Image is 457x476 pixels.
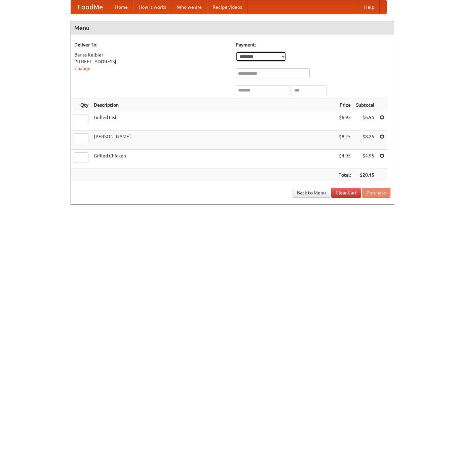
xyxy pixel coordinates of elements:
a: Recipe videos [207,0,247,14]
th: Total: [336,169,353,181]
td: Grilled Fish [91,111,336,131]
td: $8.25 [353,131,377,150]
h4: Menu [71,21,394,35]
a: Back to Menu [293,188,330,198]
td: [PERSON_NAME] [91,131,336,150]
th: Description [91,99,336,111]
a: Who we are [172,0,207,14]
td: $4.95 [353,150,377,169]
a: How it works [133,0,172,14]
div: [STREET_ADDRESS] [74,58,229,65]
a: FoodMe [71,0,110,14]
td: Grilled Chicken [91,150,336,169]
th: Price [336,99,353,111]
h5: Payment: [236,41,390,48]
td: $8.25 [336,131,353,150]
a: Help [359,0,380,14]
h5: Deliver To: [74,41,229,48]
th: Qty [71,99,91,111]
a: Change [74,66,90,71]
a: Clear Cart [331,188,361,198]
th: $20.15 [353,169,377,181]
td: $4.95 [336,150,353,169]
th: Subtotal [353,99,377,111]
button: Purchase [362,188,390,198]
a: Home [110,0,133,14]
td: $6.95 [336,111,353,131]
td: $6.95 [353,111,377,131]
div: Bariss Kelbier [74,51,229,58]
